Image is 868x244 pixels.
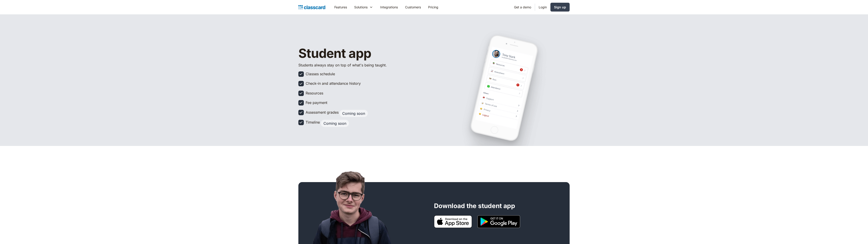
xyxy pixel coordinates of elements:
div: Coming soon [323,121,346,126]
div: Check-in and attendance history [306,81,361,86]
div: Solutions [354,5,368,9]
p: Students always stay on top of what's being taught. [298,62,393,68]
h3: Download the student app [434,202,515,210]
a: Features [331,2,351,12]
div: Resources [306,91,323,96]
a: Get a demo [510,2,535,12]
div: Coming soon [342,111,365,116]
div: Sign up [554,5,566,9]
div: Timeline [306,120,320,125]
div: Assessment grades [306,110,339,115]
div: Classes schedule [306,71,335,76]
a: Customers [401,2,425,12]
a: Integrations [377,2,401,12]
a: Logo [298,4,325,10]
div: Fee payment [306,100,327,105]
a: Pricing [425,2,442,12]
div: Solutions [351,2,377,12]
a: Sign up [550,3,570,12]
a: Login [535,2,550,12]
h1: Student app [298,47,416,61]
